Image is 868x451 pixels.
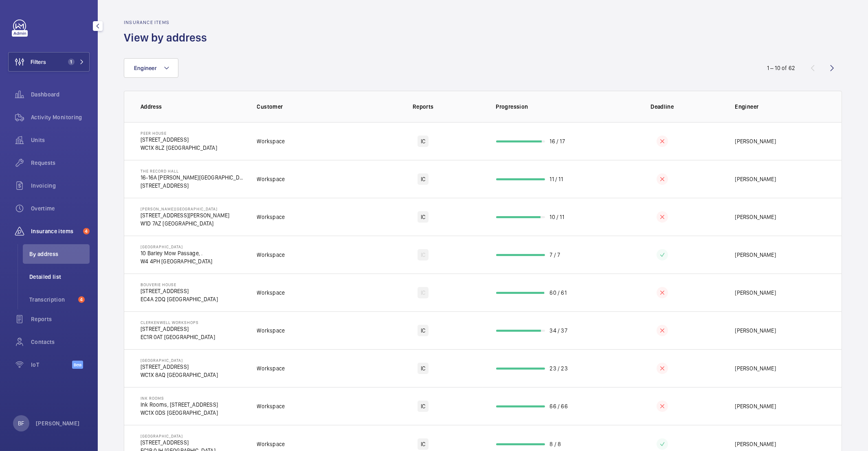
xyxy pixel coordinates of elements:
span: Invoicing [31,182,90,190]
p: Workspace [257,251,285,259]
span: Beta [72,361,83,369]
span: Requests [31,159,90,167]
p: Workspace [257,213,285,221]
div: IC [418,136,429,147]
p: [PERSON_NAME] [735,251,776,259]
p: WC1X 8AQ [GEOGRAPHIC_DATA] [141,371,218,379]
p: 10 Barley Mow Passage, . [141,249,212,257]
p: [PERSON_NAME] [735,175,776,183]
span: By address [29,250,90,258]
p: Workspace [257,440,285,448]
p: The Record Hall [141,169,244,173]
p: 11 / 11 [550,175,563,183]
p: 7 / 7 [550,251,560,259]
p: [STREET_ADDRESS] [141,438,215,447]
p: [STREET_ADDRESS] [141,325,215,333]
button: Filters1 [8,52,90,72]
span: Units [31,136,90,144]
span: Reports [31,315,90,323]
p: Workspace [257,137,285,145]
p: [PERSON_NAME] [735,137,776,145]
span: Detailed list [29,273,90,281]
p: [PERSON_NAME] [735,440,776,448]
p: 23 / 23 [550,364,568,372]
p: BF [18,419,24,427]
p: 10 / 11 [550,213,564,221]
div: IC [418,325,429,336]
p: 8 / 8 [550,440,561,448]
div: 1 – 10 of 62 [767,64,795,72]
p: [PERSON_NAME] [735,364,776,372]
p: Address [141,103,244,111]
span: Insurance items [31,227,80,235]
span: Contacts [31,338,90,346]
p: Clerkenwell Workshops [141,320,215,325]
p: W1D 7AZ [GEOGRAPHIC_DATA] [141,219,229,228]
div: IC [418,363,429,374]
p: Workspace [257,364,285,372]
h2: Insurance items [124,20,212,25]
p: WC1X 8LZ [GEOGRAPHIC_DATA] [141,144,217,152]
p: [PERSON_NAME][GEOGRAPHIC_DATA] [141,206,229,211]
p: [PERSON_NAME] [36,419,80,427]
span: Activity Monitoring [31,113,90,121]
p: [STREET_ADDRESS] [141,363,218,371]
p: Customer [257,103,364,111]
button: Engineer [124,58,178,78]
div: IC [418,211,429,223]
div: IC [418,287,429,298]
span: Filters [31,58,46,66]
p: 60 / 61 [550,289,567,297]
div: IC [418,249,429,261]
span: IoT [31,361,72,369]
p: [GEOGRAPHIC_DATA] [141,244,212,249]
p: [STREET_ADDRESS] [141,287,218,295]
p: Workspace [257,402,285,410]
p: Deadline [608,103,716,111]
p: Peer House [141,131,217,136]
p: Ink Rooms, [STREET_ADDRESS] [141,401,218,409]
p: [GEOGRAPHIC_DATA] [141,433,215,438]
div: IC [418,173,429,185]
p: [PERSON_NAME] [735,402,776,410]
p: 66 / 66 [550,402,568,410]
p: Reports [369,103,477,111]
p: 16-16A [PERSON_NAME][GEOGRAPHIC_DATA] [141,173,244,182]
span: Overtime [31,204,90,212]
p: [PERSON_NAME] [735,213,776,221]
div: IC [418,438,429,450]
p: Bouverie House [141,282,218,287]
h1: View by address [124,30,212,45]
span: Engineer [134,65,157,71]
p: 34 / 37 [550,326,567,335]
p: [PERSON_NAME] [735,326,776,335]
span: 1 [68,59,75,65]
p: 16 / 17 [550,137,565,145]
span: 4 [83,228,90,234]
span: 4 [78,296,85,303]
p: W4 4PH [GEOGRAPHIC_DATA] [141,257,212,265]
p: Progression [496,103,603,111]
span: Dashboard [31,90,90,99]
p: WC1X 0DS [GEOGRAPHIC_DATA] [141,409,218,417]
p: EC4A 2DQ [GEOGRAPHIC_DATA] [141,295,218,303]
p: [PERSON_NAME] [735,289,776,297]
p: Ink Rooms [141,396,218,401]
p: [GEOGRAPHIC_DATA] [141,358,218,363]
p: Workspace [257,175,285,183]
p: EC1R 0AT [GEOGRAPHIC_DATA] [141,333,215,341]
p: Workspace [257,289,285,297]
p: Engineer [735,103,826,111]
p: [STREET_ADDRESS][PERSON_NAME] [141,211,229,219]
span: Transcription [29,296,75,304]
p: [STREET_ADDRESS] [141,182,244,190]
p: Workspace [257,326,285,335]
div: IC [418,401,429,412]
p: [STREET_ADDRESS] [141,136,217,144]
